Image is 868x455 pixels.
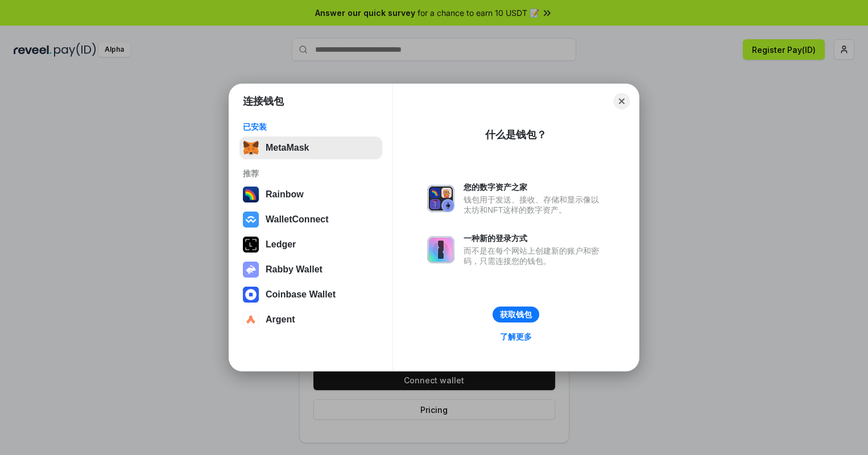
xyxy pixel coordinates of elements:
div: WalletConnect [266,214,329,225]
img: svg+xml,%3Csvg%20xmlns%3D%22http%3A%2F%2Fwww.w3.org%2F2000%2Fsvg%22%20fill%3D%22none%22%20viewBox... [427,236,454,263]
a: 了解更多 [493,329,539,344]
div: Rabby Wallet [266,264,323,275]
div: Coinbase Wallet [266,289,336,300]
button: Ledger [239,233,382,256]
div: 您的数字资产之家 [464,182,605,192]
div: 已安装 [243,122,379,132]
div: 一种新的登录方式 [464,233,605,243]
div: 了解更多 [500,332,532,342]
button: Rainbow [239,183,382,206]
button: MetaMask [239,136,382,159]
img: svg+xml,%3Csvg%20xmlns%3D%22http%3A%2F%2Fwww.w3.org%2F2000%2Fsvg%22%20fill%3D%22none%22%20viewBox... [243,262,259,278]
img: svg+xml,%3Csvg%20width%3D%2228%22%20height%3D%2228%22%20viewBox%3D%220%200%2028%2028%22%20fill%3D... [243,312,259,328]
button: 获取钱包 [493,307,539,322]
img: svg+xml,%3Csvg%20width%3D%2228%22%20height%3D%2228%22%20viewBox%3D%220%200%2028%2028%22%20fill%3D... [243,212,259,227]
img: svg+xml,%3Csvg%20xmlns%3D%22http%3A%2F%2Fwww.w3.org%2F2000%2Fsvg%22%20width%3D%2228%22%20height%3... [243,237,259,253]
div: 推荐 [243,168,379,179]
div: Argent [266,315,295,325]
div: Rainbow [266,189,304,200]
button: Rabby Wallet [239,258,382,281]
div: 而不是在每个网站上创建新的账户和密码，只需连接您的钱包。 [464,246,605,266]
h1: 连接钱包 [243,94,284,108]
div: Ledger [266,239,296,250]
div: 什么是钱包？ [485,128,547,142]
img: svg+xml,%3Csvg%20width%3D%22120%22%20height%3D%22120%22%20viewBox%3D%220%200%20120%20120%22%20fil... [243,187,259,202]
button: Coinbase Wallet [239,283,382,306]
button: WalletConnect [239,208,382,231]
button: Argent [239,308,382,331]
img: svg+xml,%3Csvg%20fill%3D%22none%22%20height%3D%2233%22%20viewBox%3D%220%200%2035%2033%22%20width%... [243,140,259,156]
img: svg+xml,%3Csvg%20xmlns%3D%22http%3A%2F%2Fwww.w3.org%2F2000%2Fsvg%22%20fill%3D%22none%22%20viewBox... [427,185,454,212]
div: 钱包用于发送、接收、存储和显示像以太坊和NFT这样的数字资产。 [464,195,605,215]
button: Close [614,93,630,109]
div: 获取钱包 [500,309,532,320]
div: MetaMask [266,143,309,153]
img: svg+xml,%3Csvg%20width%3D%2228%22%20height%3D%2228%22%20viewBox%3D%220%200%2028%2028%22%20fill%3D... [243,287,259,303]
